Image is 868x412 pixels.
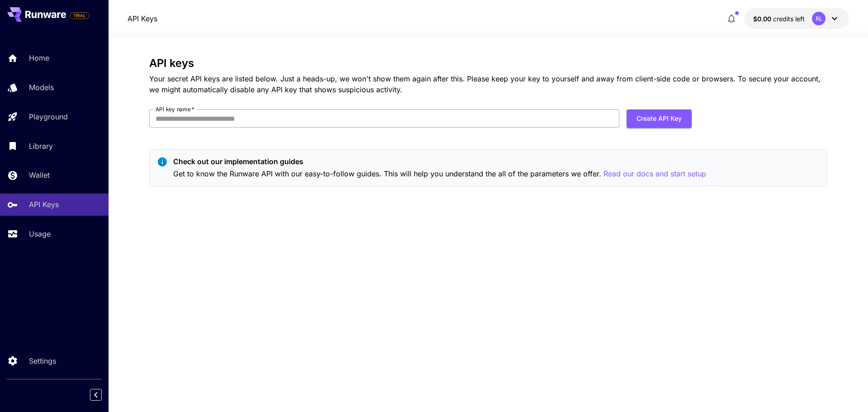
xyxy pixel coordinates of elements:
[29,228,51,239] p: Usage
[149,57,827,70] h3: API keys
[156,105,194,113] label: API key name
[604,168,706,180] button: Read our docs and start setup
[127,13,157,24] a: API Keys
[29,141,53,152] p: Library
[812,12,826,25] div: RL
[97,387,108,403] div: Collapse sidebar
[29,111,68,122] p: Playground
[29,52,49,63] p: Home
[627,109,692,128] button: Create API Key
[173,168,706,180] p: Get to know the Runware API with our easy-to-follow guides. This will help you understand the all...
[29,199,59,210] p: API Keys
[773,15,805,23] span: credits left
[29,82,54,93] p: Models
[753,14,805,24] div: $0.00
[744,8,849,29] button: $0.00RL
[173,156,706,167] p: Check out our implementation guides
[90,389,102,401] button: Collapse sidebar
[29,355,56,366] p: Settings
[70,12,89,19] span: TRIAL
[149,73,827,95] p: Your secret API keys are listed below. Just a heads-up, we won't show them again after this. Plea...
[29,170,50,180] p: Wallet
[70,10,90,21] span: Add your payment card to enable full platform functionality.
[753,15,773,23] span: $0.00
[127,13,157,24] nav: breadcrumb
